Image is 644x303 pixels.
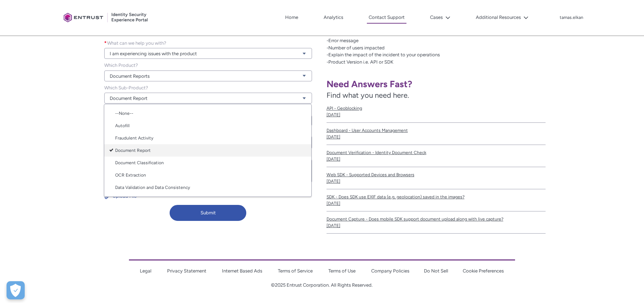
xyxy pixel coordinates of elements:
button: User Profile tamas.elkan [559,13,584,21]
lightning-formatted-date-time: [DATE] [327,134,340,140]
a: Cookie Preferences [463,268,504,274]
button: Cases [428,12,452,23]
a: Dashboard - User Accounts Management[DATE] [327,123,546,145]
lightning-formatted-date-time: [DATE] [327,179,340,184]
a: API - Geoblocking[DATE] [327,101,546,123]
p: tamas.elkan [560,15,583,20]
a: Legal [140,268,151,274]
h1: Need Answers Fast? [327,78,546,90]
a: Document Report [104,93,312,104]
span: Document Verification - Identity Document Check [327,149,546,156]
lightning-formatted-date-time: [DATE] [327,201,340,206]
span: Find what you need here. [327,91,409,100]
a: Contact Support [367,12,406,24]
a: Autofill [104,120,311,132]
a: Terms of Use [328,268,356,274]
button: Open Preferences [7,281,25,299]
a: Document Classification [104,157,311,169]
a: Document Report [104,144,311,157]
a: Data Validation and Data Consistency [104,181,311,194]
span: Dashboard - User Accounts Management [327,127,546,134]
a: Document Capture - Does mobile SDK support document upload along with live capture?[DATE] [327,211,546,234]
a: Analytics, opens in new tab [322,12,345,23]
span: Web SDK - Supported Devices and Browsers [327,171,546,178]
div: Cookie Preferences [7,281,25,299]
lightning-formatted-date-time: [DATE] [327,157,340,162]
span: Which Product? [104,62,138,68]
a: Document Verification - Identity Document Check[DATE] [327,145,546,167]
a: OCR Extraction [104,169,311,181]
button: Additional Resources [474,12,530,23]
span: required [104,40,107,47]
a: Internet Based Ads [222,268,262,274]
a: Company Policies [371,268,409,274]
a: Privacy Statement [167,268,206,274]
span: API - Geoblocking [327,105,546,112]
a: Home [283,12,300,23]
a: SDK - Does SDK use EXIF data (e.g. geolocation) saved in the images?[DATE] [327,189,546,211]
a: I am experiencing issues with the product [104,48,312,59]
span: Which Sub-Product? [104,85,148,90]
span: Document Capture - Does mobile SDK support document upload along with live capture? [327,216,546,222]
a: Web SDK - Supported Devices and Browsers[DATE] [327,167,546,189]
a: --None-- [104,107,311,120]
a: Do Not Sell [424,268,448,274]
a: Document Reports [104,70,312,81]
span: What can we help you with? [107,40,166,46]
lightning-formatted-date-time: [DATE] [327,112,340,117]
button: Submit [170,205,246,221]
p: -Error message -Number of users impacted -Explain the impact of the incident to your operations -... [327,37,640,65]
lightning-formatted-date-time: [DATE] [327,223,340,228]
span: SDK - Does SDK use EXIF data (e.g. geolocation) saved in the images? [327,194,546,200]
p: ©2025 Entrust Corporation. All Rights Reserved. [129,282,515,289]
a: Fraudulent Activity [104,132,311,144]
a: Terms of Service [278,268,313,274]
